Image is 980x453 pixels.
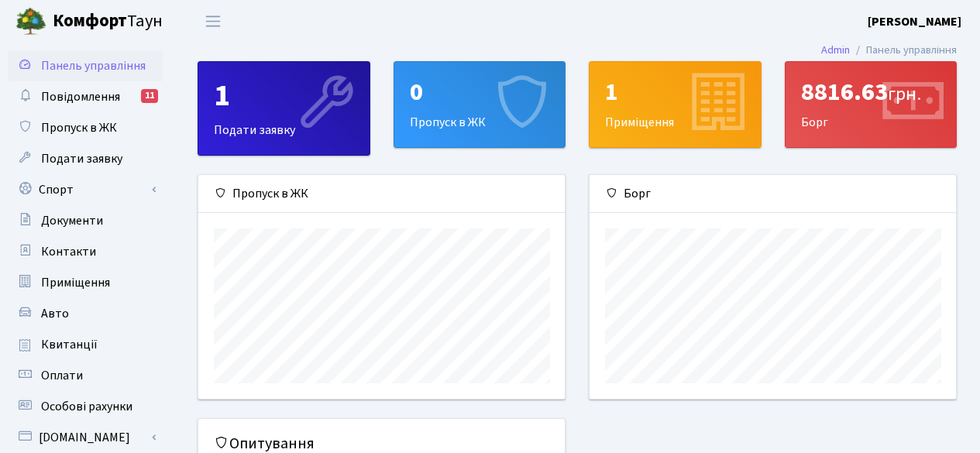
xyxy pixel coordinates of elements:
[8,422,163,453] a: [DOMAIN_NAME]
[41,88,120,105] span: Повідомлення
[53,9,163,35] span: Таун
[41,150,122,167] span: Подати заявку
[8,298,163,329] a: Авто
[8,236,163,267] a: Контакти
[41,212,103,229] span: Документи
[141,89,158,103] div: 11
[198,62,370,155] div: Подати заявку
[801,77,941,107] div: 8816.63
[198,175,565,213] div: Пропуск в ЖК
[41,305,69,322] span: Авто
[15,6,46,37] img: logo.png
[786,62,957,147] div: Борг
[214,434,549,453] h5: Опитування
[394,62,566,147] div: Пропуск в ЖК
[8,391,163,422] a: Особові рахунки
[8,329,163,360] a: Квитанції
[394,61,566,148] a: 0Пропуск в ЖК
[589,61,762,148] a: 1Приміщення
[41,336,98,353] span: Квитанції
[41,243,96,260] span: Контакти
[214,77,354,115] div: 1
[8,267,163,298] a: Приміщення
[410,77,550,107] div: 0
[41,274,110,291] span: Приміщення
[41,119,117,136] span: Пропуск в ЖК
[53,9,127,33] b: Комфорт
[8,143,163,174] a: Подати заявку
[194,9,232,34] button: Переключити навігацію
[41,57,146,74] span: Панель управління
[590,62,761,147] div: Приміщення
[41,367,83,384] span: Оплати
[605,77,745,107] div: 1
[8,50,163,81] a: Панель управління
[8,360,163,391] a: Оплати
[798,34,980,67] nav: breadcrumb
[8,205,163,236] a: Документи
[8,81,163,112] a: Повідомлення11
[868,12,961,31] a: [PERSON_NAME]
[8,112,163,143] a: Пропуск в ЖК
[41,398,132,415] span: Особові рахунки
[8,174,163,205] a: Спорт
[198,61,370,156] a: 1Подати заявку
[850,42,957,59] li: Панель управління
[868,13,961,30] b: [PERSON_NAME]
[590,175,956,213] div: Борг
[821,42,850,58] a: Admin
